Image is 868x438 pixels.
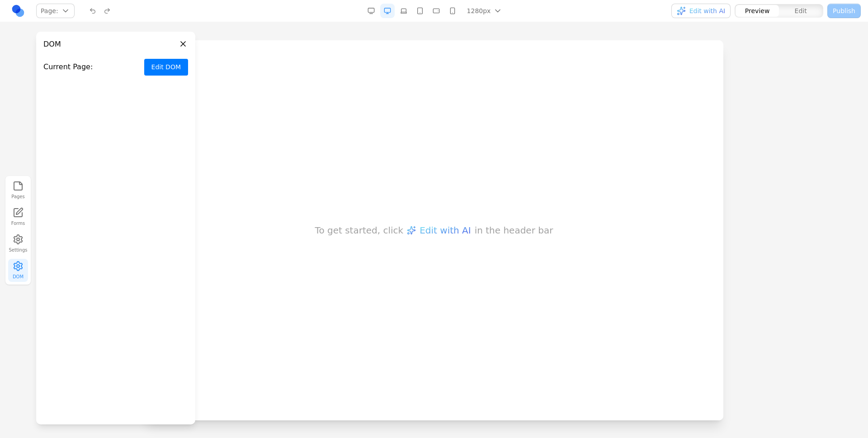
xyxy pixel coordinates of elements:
button: Settings [8,232,28,255]
button: Laptop [396,4,411,18]
button: DOM [8,259,28,282]
button: Mobile [445,4,460,18]
button: Mobile Landscape [429,4,443,18]
span: Preview [745,6,770,15]
h1: Current Page: [43,62,93,72]
button: 1280px [462,4,508,18]
iframe: Preview [145,40,723,420]
span: Edit [795,6,807,15]
button: Pages [8,179,28,202]
button: Desktop Wide [364,4,378,18]
button: Page: [36,4,75,18]
button: Edit DOM [144,59,188,76]
h3: DOM [43,39,61,50]
span: Edit with AI [275,184,326,196]
h1: To get started, click in the header bar [170,184,409,196]
a: Forms [8,205,28,229]
button: Tablet [413,4,427,18]
button: Close panel [178,39,188,49]
span: Edit with AI [689,6,725,15]
button: Edit with AI [671,4,731,18]
button: Desktop [380,4,395,18]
